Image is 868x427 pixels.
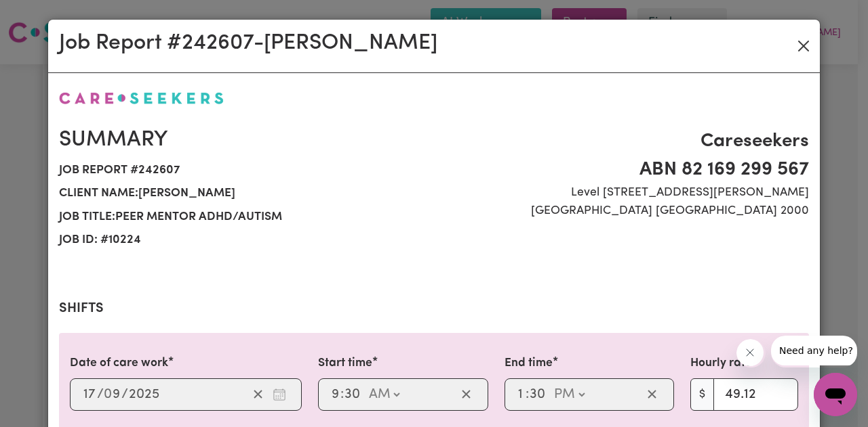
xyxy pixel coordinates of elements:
span: Job report # 242607 [59,159,426,182]
input: -- [517,384,526,405]
span: / [97,387,104,402]
input: -- [83,384,97,405]
label: Hourly rate [690,355,752,372]
span: : [340,387,344,402]
iframe: Close message [736,339,766,368]
span: Client name: [PERSON_NAME] [59,182,426,205]
h2: Summary [59,127,426,153]
button: Close [793,35,814,57]
span: $ [690,378,714,411]
label: Date of care work [70,355,168,372]
label: End time [505,355,553,372]
span: Careseekers [442,127,809,156]
input: -- [331,384,340,405]
input: -- [104,384,121,405]
label: Start time [318,355,372,372]
iframe: Button to launch messaging window [814,373,857,416]
input: -- [529,384,547,405]
span: Level [STREET_ADDRESS][PERSON_NAME] [442,184,809,202]
span: 0 [104,388,112,401]
h2: Job Report # 242607 - [PERSON_NAME] [59,30,437,56]
span: [GEOGRAPHIC_DATA] [GEOGRAPHIC_DATA] 2000 [442,202,809,220]
button: Enter the date of care work [269,384,290,405]
iframe: Message from company [771,336,857,367]
input: ---- [128,384,162,405]
span: : [526,387,529,402]
input: -- [344,384,362,405]
span: Job ID: # 10224 [59,229,426,252]
span: Job title: PEER MENTOR ADHD/AUTISM [59,206,426,229]
span: / [121,387,128,402]
span: ABN 82 169 299 567 [442,156,809,184]
img: Careseekers logo [59,92,224,104]
button: Clear date [248,384,269,405]
h2: Shifts [59,300,809,317]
